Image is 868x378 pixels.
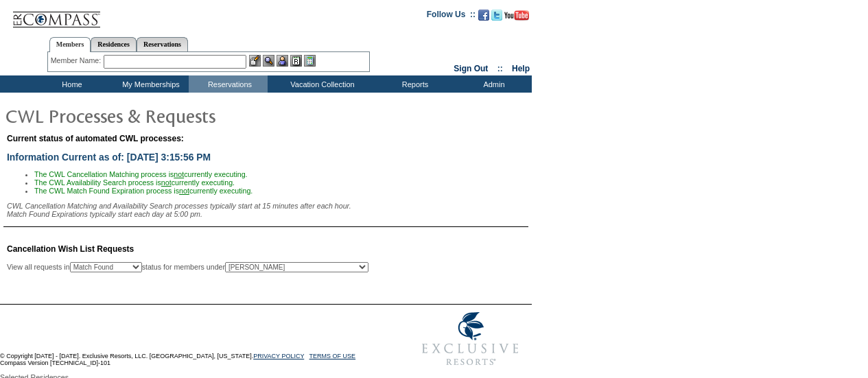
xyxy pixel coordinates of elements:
img: Reservations [290,55,302,67]
span: The CWL Availability Search process is currently executing. [34,178,235,187]
span: :: [497,64,503,73]
span: The CWL Match Found Expiration process is currently executing. [34,187,253,195]
span: The CWL Cancellation Matching process is currently executing. [34,170,248,178]
td: Reports [374,75,453,93]
a: Sign Out [454,64,488,73]
img: Exclusive Resorts [409,305,532,373]
span: Cancellation Wish List Requests [7,244,134,254]
a: Residences [91,37,137,51]
span: Current status of automated CWL processes: [7,134,184,143]
a: Subscribe to our YouTube Channel [504,14,529,22]
div: CWL Cancellation Matching and Availability Search processes typically start at 15 minutes after e... [7,202,528,218]
img: View [263,55,274,67]
img: Become our fan on Facebook [478,10,489,21]
td: Admin [453,75,532,93]
u: not [174,170,184,178]
u: not [179,187,189,195]
a: Members [49,37,91,52]
u: not [161,178,172,187]
span: Information Current as of: [DATE] 3:15:56 PM [7,152,211,163]
td: Home [31,75,110,93]
td: Vacation Collection [268,75,374,93]
td: My Memberships [110,75,189,93]
img: Impersonate [277,55,288,67]
img: b_calculator.gif [304,55,316,67]
div: View all requests in status for members under [7,262,368,272]
a: Become our fan on Facebook [478,14,489,22]
div: Member Name: [51,55,104,67]
img: b_edit.gif [249,55,261,67]
td: Reservations [189,75,268,93]
a: TERMS OF USE [309,353,356,359]
a: PRIVACY POLICY [253,353,304,359]
td: Follow Us :: [427,8,476,25]
a: Reservations [137,37,188,51]
img: Follow us on Twitter [491,10,502,21]
img: Subscribe to our YouTube Channel [504,10,529,21]
a: Follow us on Twitter [491,14,502,22]
a: Help [512,64,530,73]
